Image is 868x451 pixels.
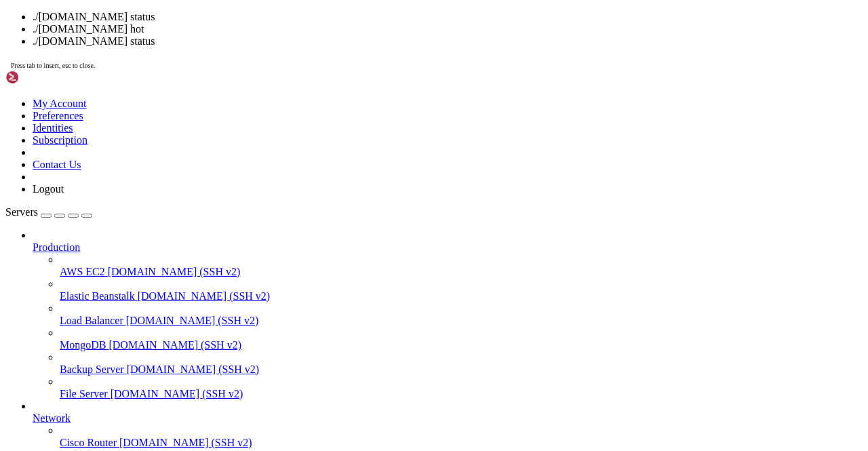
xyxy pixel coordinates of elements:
span: Elastic Beanstalk [60,290,135,302]
x-row: * Management: [URL][DOMAIN_NAME] [5,26,691,33]
a: Cisco Router [DOMAIN_NAME] (SSH v2) [60,437,863,449]
span: MongoDB [60,339,106,351]
span: File Server [60,388,108,399]
x-row: / ___/___ _ _ _____ _ ___ ___ [5,66,691,73]
a: Network [33,412,863,425]
li: AWS EC2 [DOMAIN_NAME] (SSH v2) [60,254,863,278]
span: [DOMAIN_NAME] (SSH v2) [108,339,241,351]
li: Cisco Router [DOMAIN_NAME] (SSH v2) [60,425,863,449]
a: Elastic Beanstalk [DOMAIN_NAME] (SSH v2) [60,290,863,302]
a: MongoDB [DOMAIN_NAME] (SSH v2) [60,339,863,351]
x-row: root@vmi2643225:~# docker exec -it telegram-claim-bot /bin/bash [5,141,691,148]
li: Load Balancer [DOMAIN_NAME] (SSH v2) [60,302,863,327]
span: [DOMAIN_NAME] (SSH v2) [126,315,259,326]
span: Servers [5,206,38,218]
a: Preferences [33,110,83,121]
x-row: Welcome to Ubuntu 22.04.5 LTS (GNU/Linux 5.15.0-25-generic x86_64) [5,5,691,12]
span: Cisco Router [60,437,117,448]
span: Backup Server [60,364,124,375]
a: AWS EC2 [DOMAIN_NAME] (SSH v2) [60,266,863,278]
a: File Server [DOMAIN_NAME] (SSH v2) [60,388,863,400]
a: Production [33,241,863,254]
x-row: * Documentation: [URL][DOMAIN_NAME] [5,19,691,26]
x-row: * Support: [URL][DOMAIN_NAME] [5,33,691,39]
img: Shellngn [5,71,83,84]
span: [DOMAIN_NAME] (SSH v2) [119,437,252,448]
a: Load Balancer [DOMAIN_NAME] (SSH v2) [60,315,863,327]
div: (34, 21) [130,148,134,155]
li: File Server [DOMAIN_NAME] (SSH v2) [60,376,863,400]
span: Production [33,241,80,253]
span: AWS EC2 [60,266,105,277]
li: ./[DOMAIN_NAME] status [33,11,863,23]
li: Elastic Beanstalk [DOMAIN_NAME] (SSH v2) [60,278,863,302]
a: Backup Server [DOMAIN_NAME] (SSH v2) [60,364,863,376]
span: [DOMAIN_NAME] (SSH v2) [111,388,243,399]
x-row: _____ [5,60,691,66]
span: Network [33,412,71,424]
span: [DOMAIN_NAME] (SSH v2) [138,290,271,302]
li: ./[DOMAIN_NAME] hot [33,23,863,35]
x-row: Last login: [DATE] from [TECHNICAL_ID] [5,134,691,141]
x-row: root@6a8228daed0b:/usr/src/app# ./ [5,148,691,155]
li: Production [33,229,863,400]
span: Load Balancer [60,315,123,326]
x-row: \____\___/|_|\_| |_/_/ \_|___/\___/ [5,87,691,94]
x-row: Run 'do-release-upgrade' to upgrade to it. [5,46,691,53]
a: Subscription [33,134,87,146]
x-row: New release '24.04.3 LTS' available. [5,39,691,46]
span: [DOMAIN_NAME] (SSH v2) [127,364,260,375]
li: ./[DOMAIN_NAME] status [33,35,863,47]
a: Servers [5,206,92,218]
li: Backup Server [DOMAIN_NAME] (SSH v2) [60,351,863,376]
span: Press tab to insert, esc to close. [11,62,95,69]
a: Logout [33,183,64,195]
x-row: This server is hosted by Contabo. If you have any questions or need help, [5,114,691,121]
x-row: | |__| (_) | .` | | |/ _ \| _ \ (_) | [5,80,691,87]
a: My Account [33,98,87,109]
a: Contact Us [33,159,81,170]
a: Identities [33,122,73,134]
x-row: please don't hesitate to contact us at [EMAIL_ADDRESS][DOMAIN_NAME]. [5,121,691,128]
x-row: | | / _ \| \| |_ _/ \ | _ )/ _ \ [5,73,691,80]
x-row: Welcome! [5,100,691,107]
li: MongoDB [DOMAIN_NAME] (SSH v2) [60,327,863,351]
span: [DOMAIN_NAME] (SSH v2) [108,266,241,277]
